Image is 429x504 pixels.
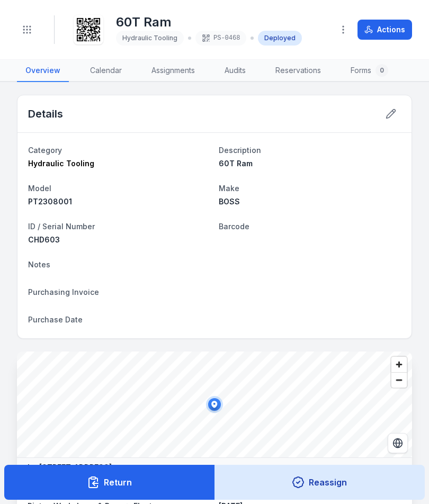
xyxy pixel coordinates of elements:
[358,20,412,40] button: Actions
[28,315,83,324] span: Purchase Date
[267,60,329,82] a: Reservations
[219,222,249,231] span: Barcode
[122,34,177,42] span: Hydraulic Tooling
[28,287,99,296] span: Purchasing Invoice
[28,159,94,168] span: Hydraulic Tooling
[342,60,397,82] a: Forms0
[28,235,60,244] span: CHD603
[17,60,69,82] a: Overview
[143,60,203,82] a: Assignments
[28,184,51,193] span: Model
[388,433,408,453] button: Switch to Satellite View
[391,372,407,388] button: Zoom out
[391,357,407,372] button: Zoom in
[4,465,215,500] button: Return
[17,20,37,40] button: Toggle navigation
[215,465,425,500] button: Reassign
[258,31,302,46] div: Deployed
[28,462,112,473] strong: lot [STREET_ADDRESS]
[116,14,302,31] h1: 60T Ram
[82,60,130,82] a: Calendar
[195,31,246,46] div: PS-0468
[17,352,412,457] canvas: Map
[219,159,253,168] span: 60T Ram
[219,146,261,155] span: Description
[216,60,254,82] a: Audits
[28,260,50,269] span: Notes
[28,106,63,121] h2: Details
[376,64,388,77] div: 0
[28,146,62,155] span: Category
[28,222,95,231] span: ID / Serial Number
[219,184,239,193] span: Make
[28,197,72,206] span: PT2308001
[219,197,240,206] span: BOSS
